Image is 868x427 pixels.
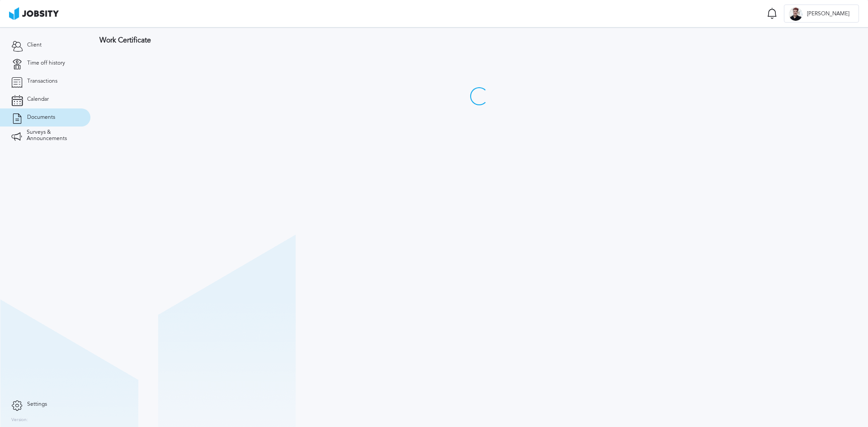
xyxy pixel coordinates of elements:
span: Time off history [27,60,65,66]
label: Version: [11,418,28,423]
img: ab4bad089aa723f57921c736e9817d99.png [9,7,59,20]
span: Calendar [27,96,49,103]
span: [PERSON_NAME] [802,11,854,17]
span: Client [27,42,42,48]
button: B[PERSON_NAME] [784,5,859,23]
span: Settings [27,401,47,408]
span: Transactions [27,78,57,84]
span: Documents [27,114,55,121]
div: B [789,7,802,21]
span: Surveys & Announcements [27,129,79,142]
h3: Work Certificate [99,36,859,44]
